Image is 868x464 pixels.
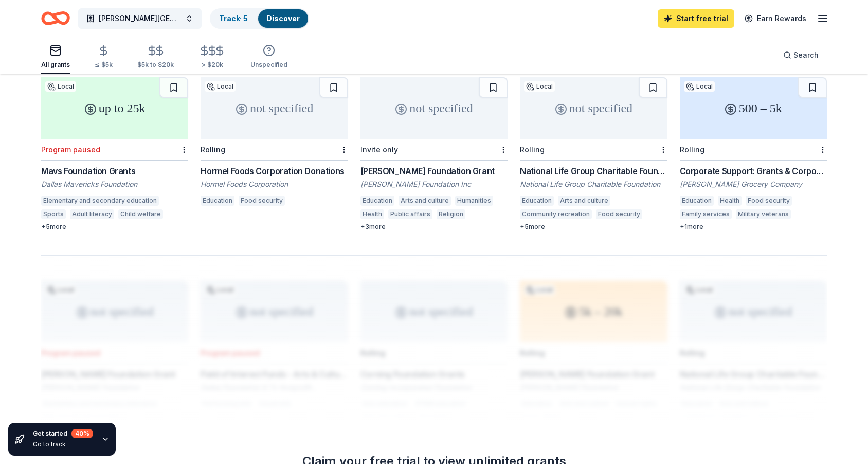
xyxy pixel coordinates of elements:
div: All grants [41,61,70,69]
a: not specifiedLocalRollingNational Life Group Charitable Foundation SponsorshipsNational Life Grou... [520,77,667,231]
div: not specified [201,77,348,139]
div: Public affairs [388,209,432,219]
div: Food security [746,196,792,206]
div: Program paused [41,145,100,154]
div: Local [45,81,76,92]
a: Track· 5 [219,14,248,23]
div: Rolling [520,145,545,154]
div: Family services [680,209,732,219]
a: Start free trial [658,9,734,28]
div: Community recreation [520,209,592,219]
div: [PERSON_NAME] Grocery Company [680,179,827,190]
div: Dallas Mavericks Foundation [41,179,188,190]
div: Education [520,196,554,206]
a: Discover [266,14,300,23]
div: Education [201,196,234,206]
div: Health [360,209,384,219]
div: Arts and culture [558,196,610,206]
div: Go to track [33,440,93,449]
div: Education [680,196,714,206]
div: 500 – 5k [680,77,827,139]
div: Adult literacy [70,209,114,219]
div: not specified [520,77,667,139]
a: not specifiedInvite only[PERSON_NAME] Foundation Grant[PERSON_NAME] Foundation IncEducationArts a... [360,77,508,231]
div: Local [684,81,715,92]
div: National Life Group Charitable Foundation [520,179,667,190]
button: > $20k [198,41,226,74]
div: Child welfare [118,209,163,219]
a: Earn Rewards [738,9,812,28]
div: Food security [239,196,285,206]
button: ≤ $5k [95,41,113,74]
div: Rolling [680,145,704,154]
div: 40 % [71,429,93,438]
a: up to 25kLocalProgram pausedMavs Foundation GrantsDallas Mavericks FoundationElementary and secon... [41,77,188,231]
button: [PERSON_NAME][GEOGRAPHIC_DATA] [78,8,202,29]
div: > $20k [198,61,226,69]
div: Unspecified [250,61,287,69]
div: $5k to $20k [137,61,174,69]
div: up to 25k [41,77,188,139]
div: + 5 more [520,222,667,231]
div: + 5 more [41,222,188,231]
div: Education [360,196,394,206]
div: Local [524,81,555,92]
button: All grants [41,40,70,74]
div: Religion [437,209,465,219]
a: Home [41,6,70,30]
button: Unspecified [250,40,287,74]
div: Invite only [360,145,398,154]
div: Corporate Support: Grants & Corporate Donations [680,165,827,177]
div: Humanities [455,196,493,206]
div: National Life Group Charitable Foundation Sponsorships [520,165,667,177]
div: Elementary and secondary education [41,196,159,206]
button: Track· 5Discover [210,8,309,29]
div: Military veterans [736,209,791,219]
a: 500 – 5kLocalRollingCorporate Support: Grants & Corporate Donations[PERSON_NAME] Grocery CompanyE... [680,77,827,231]
div: Health [718,196,742,206]
a: not specifiedLocalRollingHormel Foods Corporation DonationsHormel Foods CorporationEducationFood ... [201,77,348,209]
div: Arts and culture [399,196,451,206]
div: [PERSON_NAME] Foundation Grant [360,165,508,177]
button: $5k to $20k [137,41,174,74]
div: Get started [33,429,93,438]
div: Mavs Foundation Grants [41,165,188,177]
span: [PERSON_NAME][GEOGRAPHIC_DATA] [99,12,181,25]
div: Hormel Foods Corporation Donations [201,165,348,177]
div: Food security [596,209,642,219]
div: Sports [41,209,66,219]
button: Search [775,45,827,65]
div: + 3 more [360,222,508,231]
div: Hormel Foods Corporation [201,179,348,190]
span: Search [793,49,819,61]
div: Local [205,81,236,92]
div: + 1 more [680,222,827,231]
div: ≤ $5k [95,61,113,69]
div: not specified [360,77,508,139]
div: Rolling [201,145,225,154]
div: [PERSON_NAME] Foundation Inc [360,179,508,190]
